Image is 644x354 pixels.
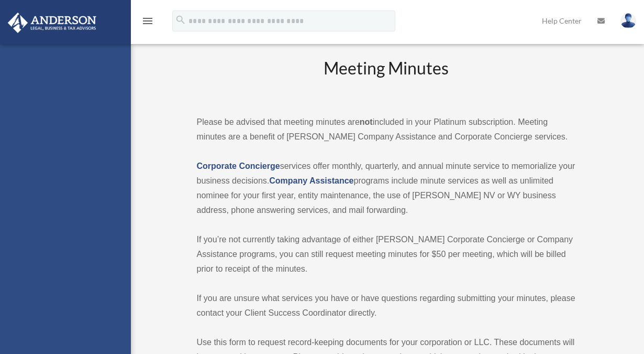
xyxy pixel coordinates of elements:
[141,15,154,27] i: menu
[360,117,373,126] strong: not
[175,14,186,26] i: search
[197,162,280,170] a: Corporate Concierge
[197,291,576,320] p: If you are unsure what services you have or have questions regarding submitting your minutes, ple...
[141,18,154,27] a: menu
[5,13,99,33] img: Anderson Advisors Platinum Portal
[269,176,353,185] a: Company Assistance
[197,115,576,144] p: Please be advised that meeting minutes are included in your Platinum subscription. Meeting minute...
[197,57,576,100] h2: Meeting Minutes
[197,232,576,276] p: If you’re not currently taking advantage of either [PERSON_NAME] Corporate Concierge or Company A...
[620,13,636,28] img: User Pic
[197,159,576,218] p: services offer monthly, quarterly, and annual minute service to memorialize your business decisio...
